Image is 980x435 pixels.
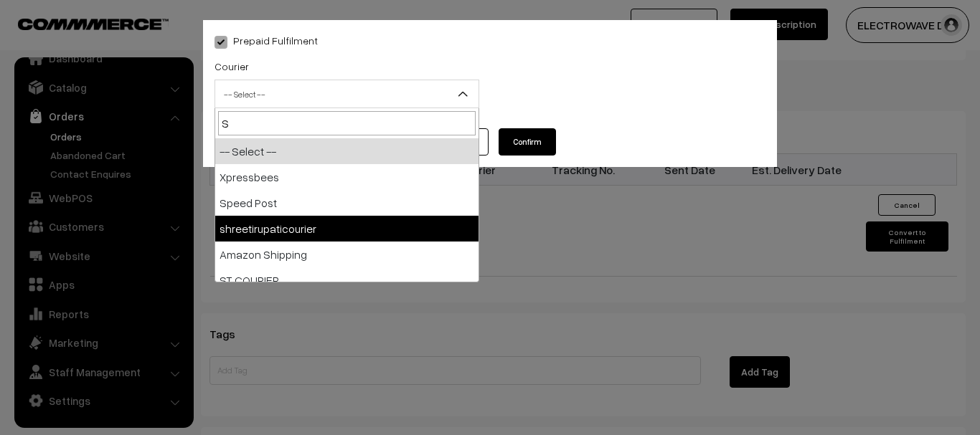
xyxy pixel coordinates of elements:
span: -- Select -- [215,82,479,107]
li: Amazon Shipping [215,242,479,267]
li: shreetirupaticourier [215,216,479,242]
span: -- Select -- [215,80,479,108]
li: ST COURIER [215,267,479,293]
label: Courier [215,59,249,74]
li: Xpressbees [215,164,479,190]
label: Prepaid Fulfilment [215,33,318,48]
button: Confirm [499,128,556,156]
li: Speed Post [215,190,479,216]
li: -- Select -- [215,138,479,164]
